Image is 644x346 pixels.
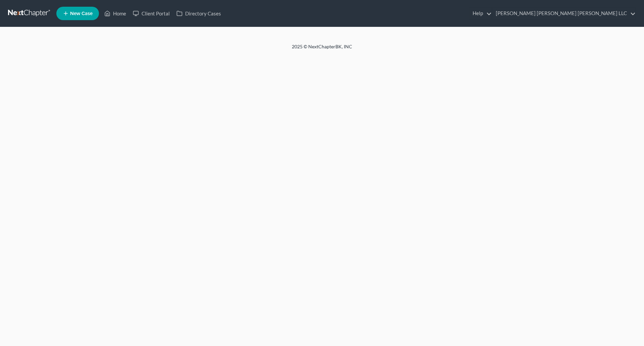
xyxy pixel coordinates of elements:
a: Directory Cases [173,7,224,19]
a: [PERSON_NAME] [PERSON_NAME] [PERSON_NAME] LLC [492,7,636,19]
a: Help [469,7,492,19]
div: 2025 © NextChapterBK, INC [131,43,513,55]
a: Client Portal [129,7,173,19]
new-legal-case-button: New Case [56,7,99,20]
a: Home [101,7,129,19]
